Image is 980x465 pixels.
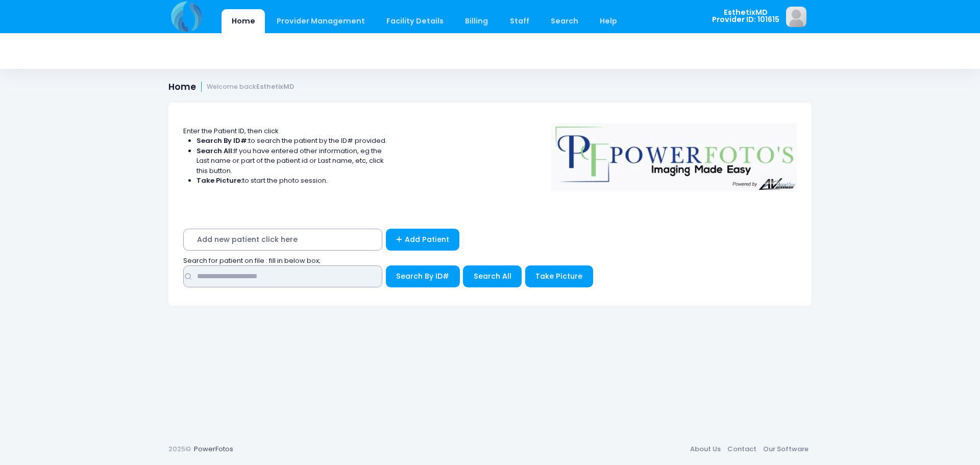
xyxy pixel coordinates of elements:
a: Search [541,9,588,33]
li: to start the photo session. [197,176,387,186]
strong: Take Picture: [197,176,242,185]
a: Help [590,9,627,33]
span: Add new patient click here [183,229,382,251]
span: EsthetixMD Provider ID: 101615 [712,9,779,23]
button: Search By ID# [386,265,460,287]
a: About Us [687,440,724,458]
a: Our Software [759,440,812,458]
img: Logo [547,116,802,191]
strong: Search All: [197,146,234,156]
a: Facility Details [377,9,454,33]
strong: Search By ID#: [197,136,249,145]
a: Home [222,9,265,33]
a: Provider Management [266,9,375,33]
span: Enter the Patient ID, then click [183,126,279,136]
span: 2025© [168,444,191,454]
span: Search All [474,271,511,281]
strong: EsthetixMD [256,82,294,91]
li: to search the patient by the ID# provided. [197,136,387,146]
a: Staff [500,9,539,33]
img: image [786,7,806,27]
a: PowerFotos [194,444,233,454]
a: Contact [724,440,759,458]
button: Search All [463,265,522,287]
a: Billing [455,9,498,33]
a: Add Patient [386,229,460,251]
li: If you have entered other information, eg the Last name or part of the patient id or Last name, e... [197,146,387,176]
small: Welcome back [207,83,294,91]
span: Search By ID# [396,271,449,281]
span: Search for patient on file : fill in below box; [183,256,321,265]
span: Take Picture [535,271,582,281]
h1: Home [168,82,294,92]
button: Take Picture [525,265,593,287]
